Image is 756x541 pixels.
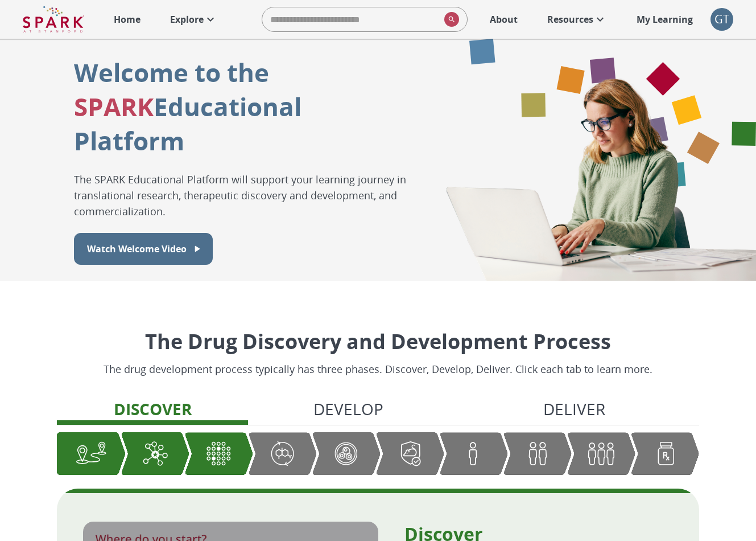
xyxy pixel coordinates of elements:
[114,397,192,421] p: Discover
[710,8,733,31] button: account of current user
[104,362,652,377] p: The drug development process typically has three phases. Discover, Develop, Deliver. Click each t...
[542,7,613,32] a: Resources
[74,171,415,219] p: The SPARK Educational Platform will support your learning journey in translational research, ther...
[490,13,518,26] p: About
[637,13,693,26] p: My Learning
[170,13,204,26] p: Explore
[164,7,223,32] a: Explore
[23,6,84,33] img: Logo of SPARK at Stanford
[631,7,699,32] a: My Learning
[108,7,146,32] a: Home
[484,7,523,32] a: About
[74,55,415,158] p: Welcome to the Educational Platform
[313,397,383,421] p: Develop
[114,13,141,26] p: Home
[440,7,459,31] button: search
[104,326,652,357] p: The Drug Discovery and Development Process
[57,432,699,475] div: Graphic showing the progression through the Discover, Develop, and Deliver pipeline, highlighting...
[547,13,593,26] p: Resources
[543,397,605,421] p: Deliver
[74,233,213,265] button: Watch Welcome Video
[710,8,733,31] div: GT
[74,89,154,124] span: SPARK
[87,242,187,256] p: Watch Welcome Video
